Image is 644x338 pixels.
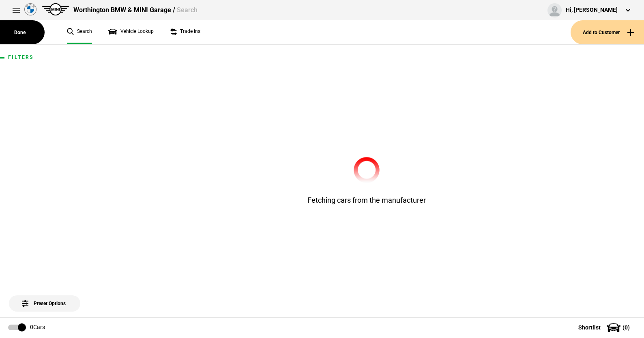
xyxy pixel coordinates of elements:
[30,323,45,331] div: 0 Cars
[24,3,36,15] img: bmw.png
[566,6,618,14] div: Hi, [PERSON_NAME]
[42,3,69,15] img: mini.png
[170,20,200,44] a: Trade ins
[566,317,644,338] button: Shortlist(0)
[265,157,468,205] div: Fetching cars from the manufacturer
[623,325,630,330] span: ( 0 )
[108,20,154,44] a: Vehicle Lookup
[24,290,66,306] span: Preset Options
[177,6,197,14] span: Search
[578,325,601,330] span: Shortlist
[73,6,197,15] div: Worthington BMW & MINI Garage /
[8,55,81,60] h1: Filters
[67,20,92,44] a: Search
[571,20,644,44] button: Add to Customer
